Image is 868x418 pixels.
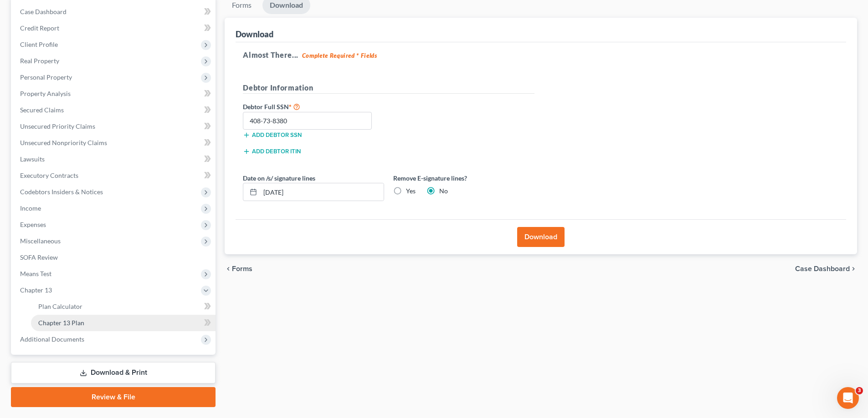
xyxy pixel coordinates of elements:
[20,122,95,130] span: Unsecured Priority Claims
[243,82,534,94] h5: Debtor Information
[837,387,859,409] iframe: Intercom live chat
[20,106,64,114] span: Secured Claims
[13,4,216,20] a: Case Dashboard
[243,148,301,155] button: Add debtor ITIN
[225,265,232,272] i: chevron_left
[236,29,273,40] div: Download
[31,298,216,315] a: Plan Calculator
[243,131,302,139] button: Add debtor SSN
[238,101,389,112] label: Debtor Full SSN
[20,171,78,179] span: Executory Contracts
[517,227,565,247] button: Download
[20,40,58,48] span: Client Profile
[20,270,51,277] span: Means Test
[795,265,850,272] span: Case Dashboard
[795,265,857,272] a: Case Dashboard chevron_right
[20,8,67,15] span: Case Dashboard
[243,112,372,130] input: XXX-XX-XXXX
[850,265,857,272] i: chevron_right
[13,118,216,135] a: Unsecured Priority Claims
[13,135,216,151] a: Unsecured Nonpriority Claims
[20,204,41,212] span: Income
[13,151,216,167] a: Lawsuits
[20,286,52,294] span: Chapter 13
[20,73,72,81] span: Personal Property
[243,50,839,60] h5: Almost There...
[393,173,534,183] label: Remove E-signature lines?
[20,90,71,97] span: Property Analysis
[243,173,315,183] label: Date on /s/ signature lines
[11,362,216,383] a: Download & Print
[13,249,216,266] a: SOFA Review
[38,302,82,310] span: Plan Calculator
[13,102,216,118] a: Secured Claims
[20,335,84,343] span: Additional Documents
[225,265,265,272] button: chevron_left Forms
[856,387,863,394] span: 3
[11,387,216,407] a: Review & File
[439,186,448,196] label: No
[31,315,216,331] a: Chapter 13 Plan
[302,52,377,59] strong: Complete Required * Fields
[20,253,58,261] span: SOFA Review
[38,319,84,327] span: Chapter 13 Plan
[260,183,384,201] input: MM/DD/YYYY
[20,155,45,163] span: Lawsuits
[20,188,103,196] span: Codebtors Insiders & Notices
[406,186,416,196] label: Yes
[13,86,216,102] a: Property Analysis
[20,139,107,146] span: Unsecured Nonpriority Claims
[13,20,216,36] a: Credit Report
[232,265,252,272] span: Forms
[20,221,46,228] span: Expenses
[20,237,61,245] span: Miscellaneous
[13,167,216,184] a: Executory Contracts
[20,57,59,65] span: Real Property
[20,24,59,32] span: Credit Report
